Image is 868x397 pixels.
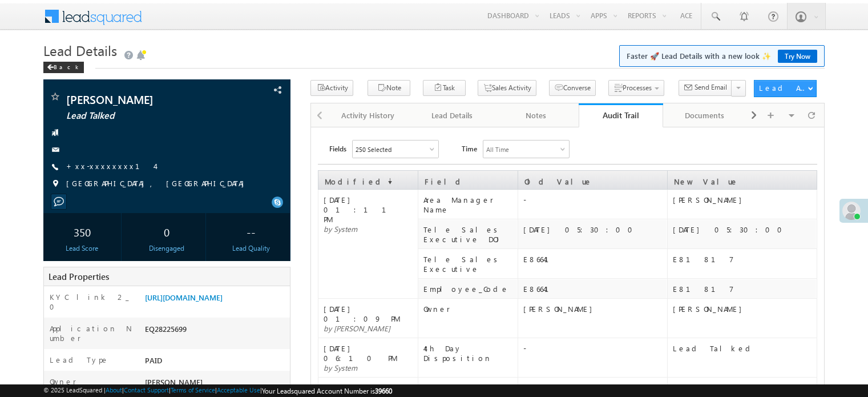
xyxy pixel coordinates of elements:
[673,284,816,294] div: E81817
[423,254,517,274] div: Tele Sales Executive
[672,3,701,28] a: Ace
[410,103,494,127] a: Lead Details
[50,292,133,311] label: KYC link 2_0
[673,304,816,314] div: [PERSON_NAME]
[672,109,737,122] div: Documents
[423,383,517,392] div: Modified By
[495,103,579,127] a: Notes
[310,80,353,97] button: Activity
[523,383,667,392] div: System
[673,195,816,204] div: [PERSON_NAME]
[586,3,622,28] a: Apps
[462,140,477,157] span: Time
[419,109,484,122] div: Lead Details
[423,304,517,314] div: Owner
[145,292,223,302] a: [URL][DOMAIN_NAME]
[43,386,392,395] span: © 2025 LeadSquared | | | | |
[142,355,290,371] div: PAID
[50,355,109,364] label: Lead Type
[324,195,400,224] span: [DATE] 01:11 PM
[375,387,392,395] span: 39660
[673,383,816,392] div: VenkataSubbaReddy K
[353,141,438,158] div: Conversion Referrer URL,Created By,Created On,Current Opt In Status,Do Not Call & 245 more..
[46,219,118,244] div: 350
[478,80,536,97] button: Sales Activity
[608,80,664,97] button: Processes
[46,244,118,252] div: Lead Score
[423,224,517,244] div: Tele Sales Executive DOJ
[324,323,390,333] span: by [PERSON_NAME]
[523,284,667,294] div: E86641
[66,91,219,107] span: [PERSON_NAME]
[43,61,90,71] a: Back
[544,3,585,28] a: Leads
[679,80,732,97] button: Send Email
[324,343,397,363] span: [DATE] 06:10 PM
[523,343,667,353] div: -
[523,224,667,234] div: [DATE] 05:30:00
[43,62,84,73] div: Back
[423,343,517,363] div: 4th Day Disposition
[50,376,76,386] label: Owner
[523,195,667,204] div: -
[106,386,122,394] a: About
[627,50,817,62] span: Faster 🚀 Lead Details with a new look ✨
[66,109,219,121] span: Lead Talked
[324,304,400,323] span: [DATE] 01:09 PM
[368,80,410,97] button: Note
[217,386,260,394] a: Acceptable Use
[324,224,357,234] span: by System
[673,254,816,264] div: E81817
[523,304,667,314] div: [PERSON_NAME]
[131,219,203,244] div: 0
[49,271,109,282] span: Lead Properties
[66,161,155,171] a: +xx-xxxxxxxx14
[124,386,169,394] a: Contact Support
[423,195,517,214] div: Area Manager Name
[778,50,817,63] a: Try Now
[356,146,391,153] div: 250 Selected
[50,323,133,343] label: Application Number
[145,377,203,387] span: [PERSON_NAME]
[695,82,727,93] span: Send Email
[43,41,117,59] span: Lead Details
[587,110,654,121] div: Audit Trail
[131,244,203,252] div: Disengaged
[504,109,568,122] div: Notes
[336,109,400,122] div: Activity History
[482,3,544,28] a: Dashboard
[419,171,517,186] div: Field
[754,80,817,97] button: Lead Actions
[623,83,652,92] span: Processes
[579,103,663,127] a: Audit Trail
[262,387,392,395] span: Your Leadsquared Account Number is
[668,171,816,186] div: New Value
[759,83,808,93] div: Lead Actions
[324,363,357,372] span: by System
[486,146,509,153] div: All Time
[423,80,466,97] button: Task
[326,103,410,127] a: Activity History
[215,244,287,252] div: Lead Quality
[66,178,250,190] span: [GEOGRAPHIC_DATA], [GEOGRAPHIC_DATA]
[663,103,747,127] a: Documents
[519,171,667,186] div: Old Value
[329,140,346,157] span: Fields
[215,219,287,244] div: --
[623,3,671,28] a: Reports
[523,254,667,264] div: E86641
[319,171,417,186] div: Modified
[673,224,816,234] div: [DATE] 05:30:00
[549,80,596,97] button: Converse
[142,323,290,339] div: EQ28225699
[171,386,215,394] a: Terms of Service
[673,343,816,353] div: Lead Talked
[423,284,517,294] div: Employee_Code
